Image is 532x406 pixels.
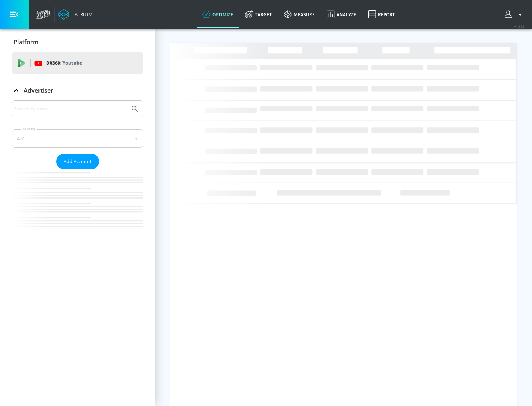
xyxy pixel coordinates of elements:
a: Report [362,1,401,28]
div: A-Z [12,129,143,148]
p: Youtube [62,59,82,67]
div: Platform [12,32,143,52]
a: Atrium [58,9,93,20]
a: measure [278,1,321,28]
div: Advertiser [12,80,143,101]
div: DV360: Youtube [12,52,143,74]
p: Platform [14,38,38,46]
div: Advertiser [12,100,143,241]
p: DV360: [46,59,82,67]
a: optimize [197,1,239,28]
span: Add Account [64,157,92,166]
p: Advertiser [24,86,53,94]
a: Target [239,1,278,28]
input: Search by name [15,104,127,114]
nav: list of Advertiser [12,169,143,241]
button: Add Account [56,154,99,169]
a: Analyze [321,1,362,28]
label: Sort By [21,127,37,131]
div: Atrium [72,11,93,18]
span: v 4.24.0 [514,24,525,28]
